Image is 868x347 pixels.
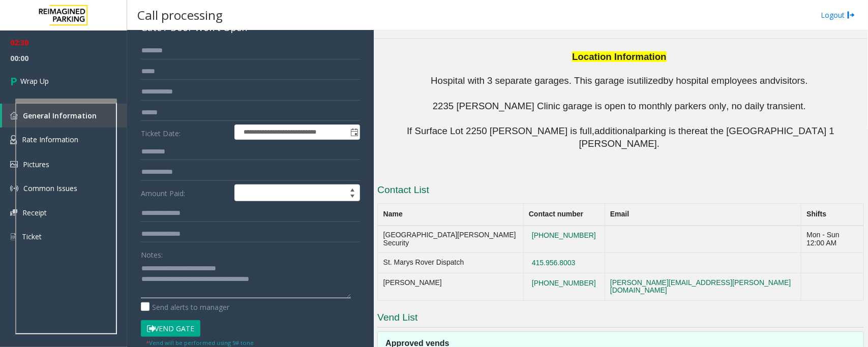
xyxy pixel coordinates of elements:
[138,124,232,140] label: Ticket Date:
[2,104,127,128] a: General Information
[579,125,837,149] span: at the [GEOGRAPHIC_DATA] 1 [PERSON_NAME].
[138,184,232,202] label: Amount Paid:
[377,183,864,200] h3: Contact List
[10,135,17,144] img: 'icon'
[378,203,523,226] th: Name
[10,232,17,241] img: 'icon'
[610,278,791,295] a: [PERSON_NAME][EMAIL_ADDRESS][PERSON_NAME][DOMAIN_NAME]
[594,125,635,136] span: additional
[146,339,254,346] small: Vend will be performed using 9# tone
[634,75,664,86] span: utilized
[348,125,360,139] span: Toggle popup
[378,253,523,273] td: St. Marys Rover Dispatch
[776,75,808,86] span: visitors.
[378,226,523,253] td: [GEOGRAPHIC_DATA][PERSON_NAME] Security
[141,320,200,337] button: Vend Gate
[523,203,605,226] th: Contact number
[433,101,806,111] span: 2235 [PERSON_NAME] Clinic garage is open to monthly parkers only, no daily transient.
[431,75,634,86] span: Hospital with 3 separate garages. This garage is
[807,231,858,247] div: Mon - Sun 12:00 AM
[132,3,228,27] h3: Call processing
[529,259,579,268] button: 415.956.8003
[10,112,18,119] img: 'icon'
[345,193,360,201] span: Decrease value
[141,302,229,312] label: Send alerts to manager
[20,76,49,86] span: Wrap Up
[377,311,864,328] h3: Vend List
[664,75,776,86] span: by hospital employees and
[10,161,18,168] img: 'icon'
[847,10,855,20] img: logout
[529,279,599,288] button: [PHONE_NUMBER]
[10,184,18,193] img: 'icon'
[572,51,667,62] span: Location Information
[345,185,360,193] span: Increase value
[378,273,523,301] td: [PERSON_NAME]
[529,231,599,240] button: [PHONE_NUMBER]
[10,209,17,216] img: 'icon'
[605,203,801,226] th: Email
[821,10,855,20] a: Logout
[407,125,594,136] span: If Surface Lot 2250 [PERSON_NAME] is full,
[635,125,700,136] span: parking is there
[801,203,864,226] th: Shifts
[141,246,163,260] label: Notes:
